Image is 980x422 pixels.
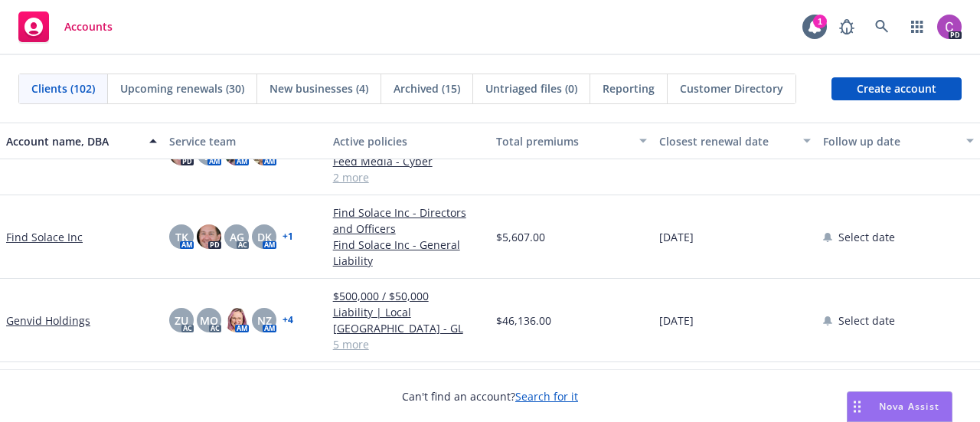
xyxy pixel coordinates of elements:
span: $46,136.00 [496,312,551,329]
span: [DATE] [659,312,694,329]
span: AG [230,229,244,245]
div: Total premiums [496,133,630,149]
span: MQ [200,312,218,329]
a: Report a Bug [831,11,862,42]
button: Follow up date [817,123,980,159]
span: Accounts [64,21,113,33]
button: Service team [163,123,326,159]
a: Search for it [515,389,578,404]
a: Switch app [902,11,933,42]
a: Accounts [12,5,119,48]
span: Nova Assist [879,400,939,413]
span: NZ [257,312,272,329]
span: [DATE] [659,229,694,245]
button: Active policies [327,123,490,159]
span: Can't find an account? [402,388,578,404]
div: Active policies [333,133,484,149]
a: Find Solace Inc - Directors and Officers [333,204,484,237]
span: TK [175,229,188,245]
button: Nova Assist [847,391,952,422]
a: Liability | Local [GEOGRAPHIC_DATA] - GL [333,304,484,336]
a: Find Solace Inc - General Liability [333,237,484,269]
a: Find Solace Inc [6,229,83,245]
a: $500,000 / $50,000 [333,288,484,304]
span: Archived (15) [394,80,460,97]
div: 1 [813,15,827,28]
div: Closest renewal date [659,133,793,149]
span: Untriaged files (0) [485,80,577,97]
a: 2 more [333,169,484,185]
img: photo [937,15,962,39]
button: Total premiums [490,123,653,159]
a: Search [867,11,897,42]
span: Clients (102) [31,80,95,97]
button: Closest renewal date [653,123,816,159]
a: Genvid Holdings [6,312,90,329]
span: Customer Directory [680,80,783,97]
span: Create account [857,74,936,103]
span: Select date [838,312,895,329]
span: Select date [838,229,895,245]
span: Upcoming renewals (30) [120,80,244,97]
div: Follow up date [823,133,957,149]
div: Service team [169,133,320,149]
img: photo [197,224,221,249]
span: New businesses (4) [269,80,368,97]
span: DK [257,229,272,245]
div: Drag to move [848,392,867,421]
a: + 4 [283,316,293,325]
a: Feed Media - Cyber [333,153,484,169]
a: 5 more [333,336,484,352]
a: Create account [831,77,962,100]
span: ZU [175,312,188,329]
a: + 1 [283,232,293,241]
div: Account name, DBA [6,133,140,149]
span: Reporting [603,80,655,97]
img: photo [224,308,249,332]
span: $5,607.00 [496,229,545,245]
